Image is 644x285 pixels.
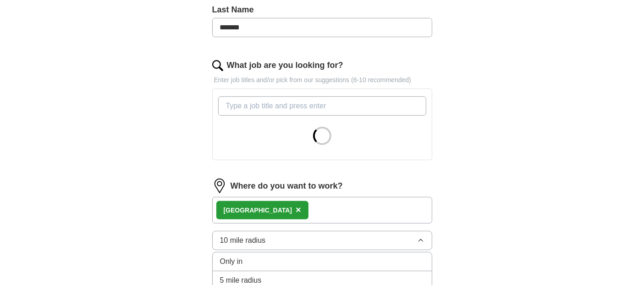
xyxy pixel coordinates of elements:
[227,59,343,72] label: What job are you looking for?
[212,75,432,85] p: Enter job titles and/or pick from our suggestions (6-10 recommended)
[224,206,292,215] div: [GEOGRAPHIC_DATA]
[296,203,301,217] button: ×
[231,180,343,192] label: Where do you want to work?
[296,205,301,215] span: ×
[212,60,223,71] img: search.png
[212,4,432,16] label: Last Name
[220,256,243,267] span: Only in
[218,96,426,116] input: Type a job title and press enter
[212,179,227,193] img: location.png
[212,231,432,250] button: 10 mile radius
[220,235,266,246] span: 10 mile radius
